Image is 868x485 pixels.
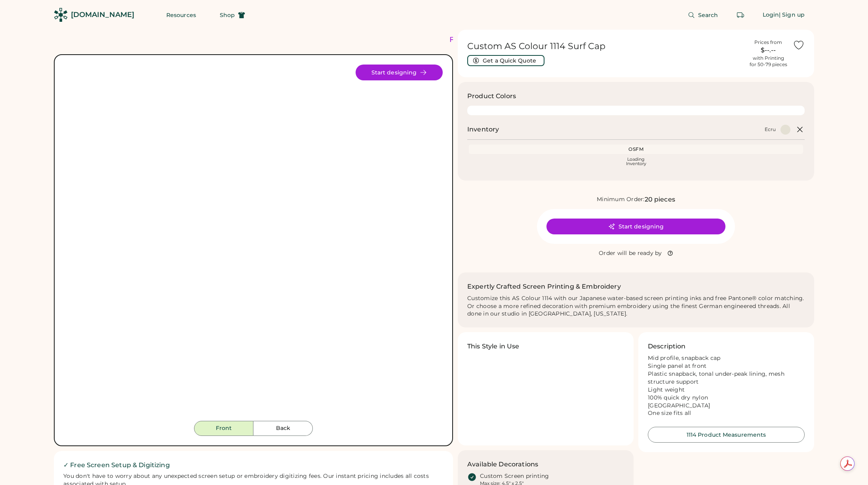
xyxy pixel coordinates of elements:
[678,7,728,23] button: Search
[467,125,499,134] h2: Inventory
[546,219,725,234] button: Start designing
[645,195,675,204] div: 20 pieces
[748,46,788,55] div: $--.--
[253,421,313,436] button: Back
[470,146,801,152] div: OSFM
[54,8,68,22] img: Rendered Logo - Screens
[467,342,520,351] h3: This Style in Use
[467,282,621,291] h2: Expertly Crafted Screen Printing & Embroidery
[548,357,622,430] img: Olive Green AS Colour 1114 Surf Hat printed with an image of a mallard holding a baguette in its ...
[765,126,776,133] div: Ecru
[220,12,235,18] span: Shop
[698,12,718,18] span: Search
[157,7,206,23] button: Resources
[733,7,748,23] button: Retrieve an order
[71,10,134,20] div: [DOMAIN_NAME]
[75,65,432,421] img: 1114 - Ecru Front Image
[779,11,805,19] div: | Sign up
[75,65,432,421] div: 1114 Style Image
[648,354,805,417] div: Mid profile, snapback cap Single panel at front Plastic snapback, tonal under-peak lining, mesh s...
[626,157,646,166] div: Loading Inventory
[356,65,443,80] button: Start designing
[467,460,538,469] h3: Available Decorations
[449,34,518,45] div: FREE SHIPPING
[470,357,543,430] img: Ecru color hat with logo printed on a blue background
[480,472,549,480] div: Custom Screen printing
[467,91,516,101] h3: Product Colors
[467,41,744,52] h1: Custom AS Colour 1114 Surf Cap
[467,295,805,318] div: Customize this AS Colour 1114 with our Japanese water-based screen printing inks and free Pantone...
[63,460,444,470] h2: ✓ Free Screen Setup & Digitizing
[597,196,645,204] div: Minimum Order:
[210,7,255,23] button: Shop
[194,421,253,436] button: Front
[754,39,782,46] div: Prices from
[599,249,662,257] div: Order will be ready by
[763,11,779,19] div: Login
[648,427,805,443] button: 1114 Product Measurements
[750,55,787,68] div: with Printing for 50-79 pieces
[467,55,544,66] button: Get a Quick Quote
[648,342,686,351] h3: Description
